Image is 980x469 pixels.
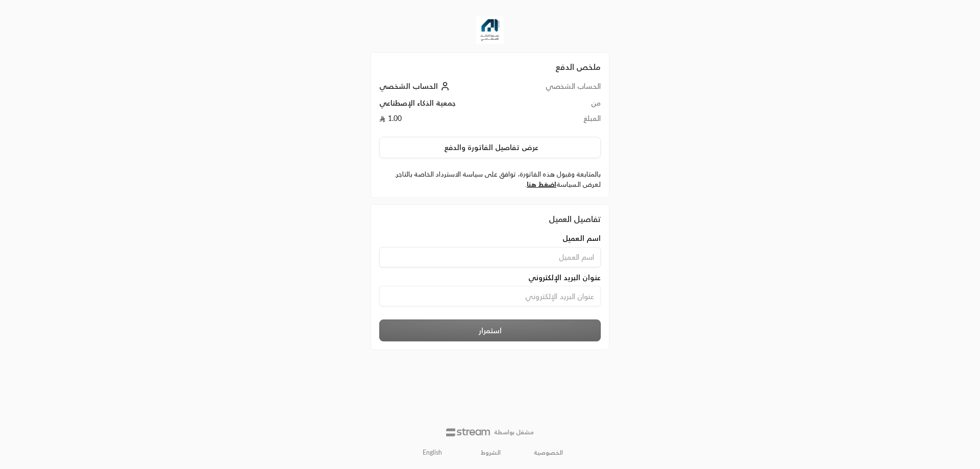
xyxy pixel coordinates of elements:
a: اضغط هنا [527,180,556,188]
img: Company Logo [476,16,504,44]
div: تفاصيل العميل [379,213,601,225]
h2: ملخص الدفع [379,61,601,73]
td: من [508,98,601,113]
span: عنوان البريد الإلكتروني [528,273,601,283]
input: اسم العميل [379,247,601,267]
td: 1.00 [379,113,508,129]
a: الخصوصية [534,449,563,457]
label: بالمتابعة وقبول هذه الفاتورة، توافق على سياسة الاسترداد الخاصة بالتاجر. لعرض السياسة . [379,169,601,189]
td: جمعية الذكاء الإصطناعي [379,98,508,113]
p: مشغل بواسطة [494,428,534,436]
a: الحساب الشخصي [379,82,452,90]
td: المبلغ [508,113,601,129]
input: عنوان البريد الإلكتروني [379,286,601,306]
span: الحساب الشخصي [379,82,438,90]
button: عرض تفاصيل الفاتورة والدفع [379,137,601,158]
a: English [417,445,448,461]
td: الحساب الشخصي [508,81,601,98]
span: اسم العميل [562,233,601,243]
a: الشروط [481,449,501,457]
